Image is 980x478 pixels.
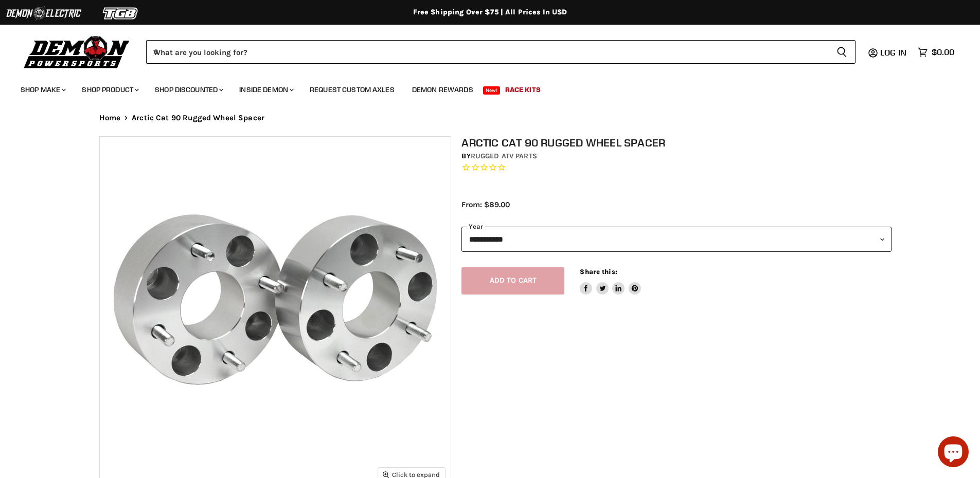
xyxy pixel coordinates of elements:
inbox-online-store-chat: Shopify online store chat [935,436,972,470]
a: Demon Rewards [404,79,481,100]
a: Shop Discounted [147,79,229,100]
a: Inside Demon [231,79,300,100]
button: Search [828,40,856,64]
h1: Arctic Cat 90 Rugged Wheel Spacer [461,136,892,149]
aside: Share this: [580,267,641,295]
a: Home [99,114,121,122]
a: $0.00 [913,45,959,60]
img: Demon Electric Logo 2 [5,4,82,23]
img: TGB Logo 2 [82,4,159,23]
span: $0.00 [932,47,954,57]
a: Shop Make [13,79,72,100]
div: Free Shipping Over $75 | All Prices In USD [79,8,902,17]
select: year [461,227,892,252]
span: From: $89.00 [461,200,510,209]
span: New! [483,86,501,95]
ul: Main menu [13,75,952,100]
span: Rated 0.0 out of 5 stars 0 reviews [461,162,892,173]
span: Arctic Cat 90 Rugged Wheel Spacer [132,114,264,122]
input: When autocomplete results are available use up and down arrows to review and enter to select [146,40,828,64]
form: Product [146,40,856,64]
a: Race Kits [497,79,548,100]
div: by [461,151,892,162]
a: Rugged ATV Parts [471,152,537,160]
span: Log in [880,47,906,58]
span: Share this: [580,268,617,275]
a: Log in [876,48,913,57]
img: Demon Powersports [21,33,133,70]
a: Shop Product [74,79,145,100]
a: Request Custom Axles [302,79,402,100]
nav: Breadcrumbs [79,114,902,122]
